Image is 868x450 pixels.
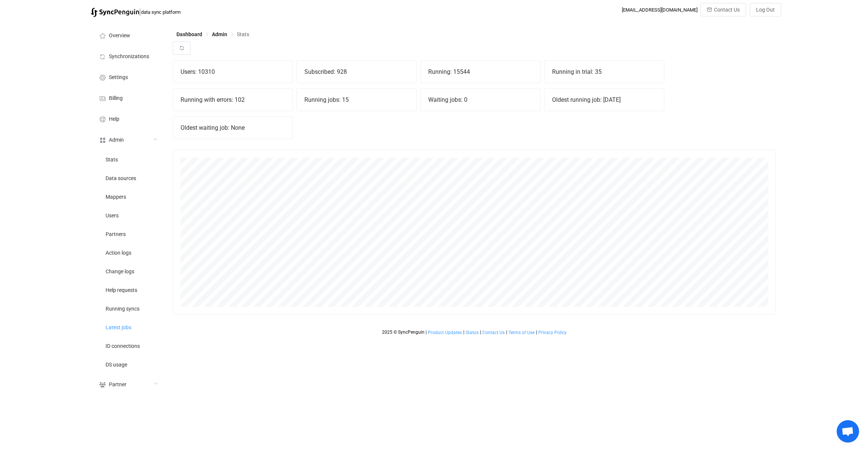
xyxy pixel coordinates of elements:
span: Overview [109,33,130,39]
span: | [139,7,141,17]
span: Log Out [756,7,775,13]
a: Users [91,206,165,224]
span: Synchronizations [109,54,149,60]
span: Privacy Policy [538,330,567,335]
div: Open chat [837,420,859,443]
span: DS usage [106,362,127,368]
span: data sync platform [141,9,181,15]
span: 2025 © SyncPenguin [382,330,424,335]
span: | [426,330,427,335]
span: Stats [237,31,249,37]
span: Data sources [106,176,136,182]
a: Synchronizations [91,45,165,66]
span: Dashboard [176,31,202,37]
span: Contact Us [714,7,740,13]
span: Help [109,116,119,122]
span: Latest jobs [106,325,131,331]
span: ID connections [106,343,140,349]
img: syncpenguin.svg [91,8,139,17]
span: Admin [109,137,124,143]
div: Subscribed: 928 [297,61,416,83]
a: Mappers [91,187,165,206]
a: |data sync platform [91,7,181,17]
div: [EMAIL_ADDRESS][DOMAIN_NAME] [622,7,698,13]
button: Contact Us [701,3,746,16]
a: Help [91,108,165,129]
span: Mappers [106,194,126,200]
span: Running syncs [106,306,140,312]
span: Help requests [106,287,137,293]
div: Running in trial: 35 [545,61,664,83]
span: Contact Us [482,330,505,335]
span: Stats [106,157,118,163]
a: Terms of Use [508,330,535,335]
span: Users [106,213,119,219]
a: Partners [91,224,165,243]
span: | [463,330,464,335]
div: Users: 10310 [173,61,292,83]
a: Stats [91,150,165,169]
a: Change logs [91,262,165,280]
span: Terms of Use [508,330,535,335]
div: Oldest running job: [DATE] [545,89,664,111]
div: Oldest waiting job: None [173,117,292,139]
a: Data sources [91,169,165,187]
a: Settings [91,66,165,87]
span: | [536,330,537,335]
span: Action logs [106,250,131,256]
div: Waiting jobs: 0 [421,89,540,111]
span: Admin [212,31,227,37]
span: Partners [106,232,126,237]
a: Billing [91,87,165,108]
div: Breadcrumb [176,32,249,37]
a: Latest jobs [91,318,165,336]
a: DS usage [91,355,165,374]
a: Running syncs [91,299,165,318]
span: Billing [109,95,123,101]
a: Help requests [91,280,165,299]
span: Change logs [106,269,134,275]
span: Product Updates [428,330,462,335]
div: Running: 15544 [421,61,540,83]
span: Settings [109,75,128,81]
a: Product Updates [427,330,462,335]
div: Running with errors: 102 [173,89,292,111]
a: Overview [91,25,165,45]
a: Contact Us [482,330,505,335]
button: Log Out [750,3,781,16]
a: Privacy Policy [538,330,567,335]
a: Status [465,330,479,335]
a: Action logs [91,243,165,262]
div: Running jobs: 15 [297,89,416,111]
span: | [506,330,507,335]
span: Partner [109,382,126,388]
a: ID connections [91,336,165,355]
span: | [480,330,481,335]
